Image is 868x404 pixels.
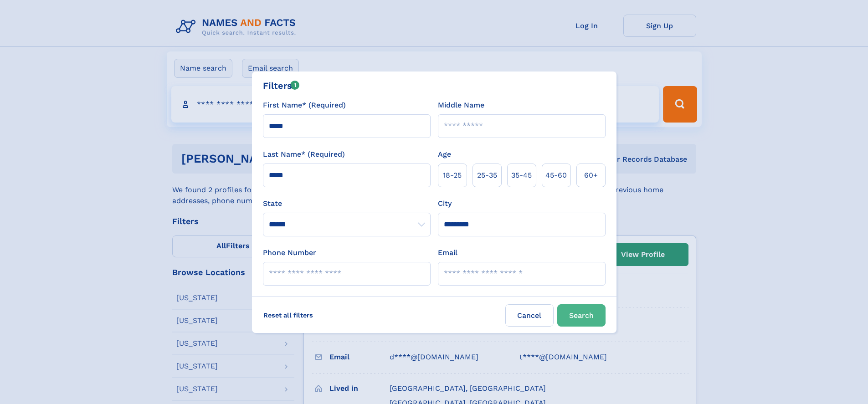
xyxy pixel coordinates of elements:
label: Phone Number [263,247,316,258]
label: Last Name* (Required) [263,149,345,160]
span: 18‑25 [443,170,462,181]
label: Cancel [505,304,554,327]
div: Filters [263,79,300,92]
span: 45‑60 [545,170,567,181]
label: Middle Name [438,100,484,111]
label: Age [438,149,451,160]
button: Search [557,304,606,327]
label: State [263,198,431,209]
label: City [438,198,452,209]
span: 25‑35 [477,170,497,181]
span: 60+ [584,170,598,181]
label: Email [438,247,457,258]
label: Reset all filters [257,304,319,326]
span: 35‑45 [511,170,532,181]
label: First Name* (Required) [263,100,346,111]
